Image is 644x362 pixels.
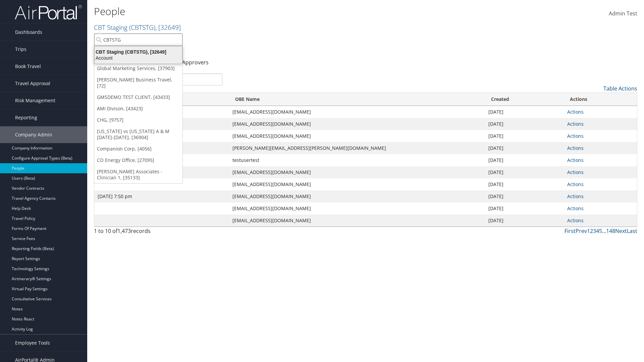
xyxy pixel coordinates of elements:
[609,10,637,17] span: Admin Test
[15,92,55,109] span: Risk Management
[94,143,182,155] a: Companion Corp, [4056]
[567,205,584,212] a: Actions
[94,227,222,238] div: 1 to 10 of records
[567,145,584,151] a: Actions
[229,178,485,190] td: [EMAIL_ADDRESS][DOMAIN_NAME]
[485,202,564,215] td: [DATE]
[94,114,182,126] a: CHG, [9757]
[229,118,485,130] td: [EMAIL_ADDRESS][DOMAIN_NAME]
[599,227,602,235] a: 5
[94,34,182,46] input: Search Accounts
[182,59,209,66] a: Approvers
[485,166,564,178] td: [DATE]
[229,202,485,215] td: [EMAIL_ADDRESS][DOMAIN_NAME]
[567,217,584,224] a: Actions
[567,193,584,199] a: Actions
[485,178,564,190] td: [DATE]
[567,169,584,175] a: Actions
[94,4,456,18] h1: People
[627,227,637,235] a: Last
[576,227,587,235] a: Prev
[567,181,584,187] a: Actions
[603,85,637,92] a: Table Actions
[94,92,182,103] a: GMSDEMO TEST CLIENT, [43433]
[155,23,181,32] span: , [ 32649 ]
[485,190,564,202] td: [DATE]
[602,227,606,235] span: …
[15,109,37,126] span: Reporting
[567,157,584,163] a: Actions
[485,106,564,118] td: [DATE]
[15,4,82,20] img: airportal-logo.png
[94,166,182,183] a: [PERSON_NAME] Associates - Clinician 1, [35133]
[15,41,26,58] span: Trips
[94,103,182,114] a: AMI Divison, [43423]
[229,190,485,202] td: [EMAIL_ADDRESS][DOMAIN_NAME]
[94,63,182,74] a: Global Marketing Services, [37903]
[15,75,50,92] span: Travel Approval
[485,142,564,154] td: [DATE]
[94,126,182,143] a: [US_STATE] vs [US_STATE] A & M [DATE]-[DATE], [36904]
[567,133,584,139] a: Actions
[229,166,485,178] td: [EMAIL_ADDRESS][DOMAIN_NAME]
[567,109,584,115] a: Actions
[94,74,182,92] a: [PERSON_NAME] Business Travel, [72]
[590,227,593,235] a: 2
[129,23,155,32] span: ( CBTSTG )
[94,23,181,32] a: CBT Staging
[229,154,485,166] td: testusertest
[485,93,564,106] th: Created: activate to sort column ascending
[229,215,485,227] td: [EMAIL_ADDRESS][DOMAIN_NAME]
[117,227,131,235] span: 1,473
[609,3,637,24] a: Admin Test
[615,227,627,235] a: Next
[15,58,41,75] span: Book Travel
[596,227,599,235] a: 4
[606,227,615,235] a: 148
[91,49,186,55] div: CBT Staging (CBTSTG), [32649]
[564,93,637,106] th: Actions
[94,190,229,202] td: [DATE] 7:50 pm
[15,126,52,143] span: Company Admin
[567,121,584,127] a: Actions
[485,154,564,166] td: [DATE]
[15,335,50,351] span: Employee Tools
[485,118,564,130] td: [DATE]
[229,93,485,106] th: OBE Name: activate to sort column ascending
[485,215,564,227] td: [DATE]
[587,227,590,235] a: 1
[229,130,485,142] td: [EMAIL_ADDRESS][DOMAIN_NAME]
[485,130,564,142] td: [DATE]
[91,55,186,61] div: Account
[15,24,42,41] span: Dashboards
[229,106,485,118] td: [EMAIL_ADDRESS][DOMAIN_NAME]
[593,227,596,235] a: 3
[565,227,576,235] a: First
[94,155,182,166] a: CO Energy Office, [27095]
[229,142,485,154] td: [PERSON_NAME][EMAIL_ADDRESS][PERSON_NAME][DOMAIN_NAME]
